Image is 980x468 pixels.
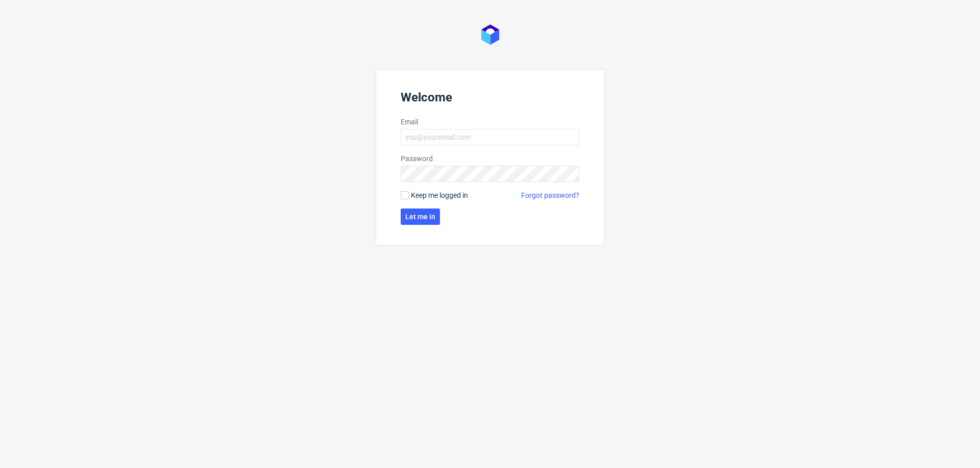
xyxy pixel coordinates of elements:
button: Let me in [401,209,440,225]
header: Welcome [401,90,579,109]
label: Password [401,153,579,164]
input: you@youremail.com [401,129,579,145]
span: Keep me logged in [411,190,468,200]
label: Email [401,117,579,127]
span: Let me in [405,213,435,220]
a: Forgot password? [521,190,579,200]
